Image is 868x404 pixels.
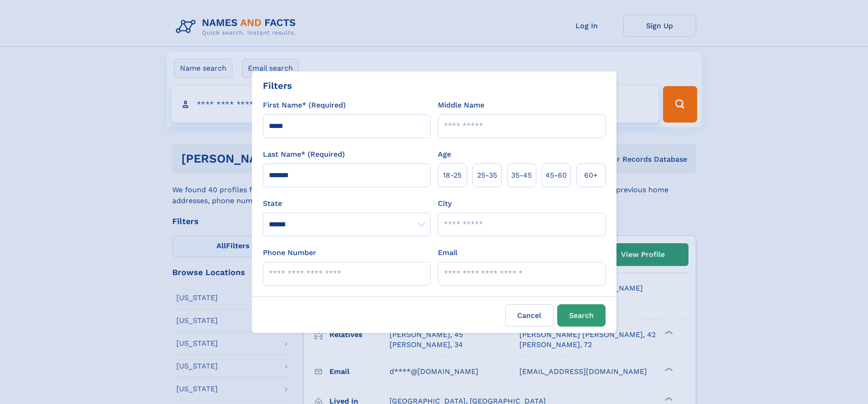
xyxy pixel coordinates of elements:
[477,170,497,181] span: 25‑35
[263,198,431,209] label: State
[545,170,567,181] span: 45‑60
[584,170,598,181] span: 60+
[263,79,292,92] div: Filters
[263,149,345,160] label: Last Name* (Required)
[263,247,316,258] label: Phone Number
[505,304,554,327] label: Cancel
[557,304,606,327] button: Search
[438,198,452,209] label: City
[511,170,532,181] span: 35‑45
[263,100,346,111] label: First Name* (Required)
[438,149,451,160] label: Age
[438,247,457,258] label: Email
[443,170,462,181] span: 18‑25
[438,100,484,111] label: Middle Name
